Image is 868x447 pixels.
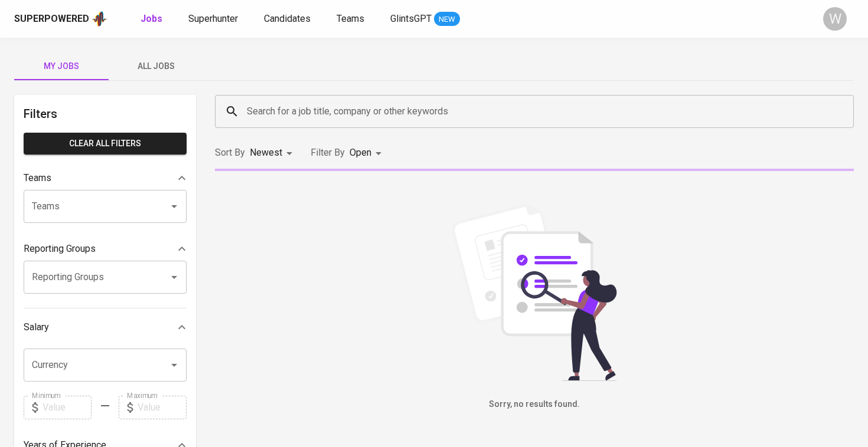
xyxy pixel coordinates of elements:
a: Jobs [141,12,165,27]
input: Value [138,396,187,419]
img: file_searching.svg [446,204,623,381]
p: Filter By [311,146,345,160]
div: Reporting Groups [24,237,187,261]
button: Clear All filters [24,133,187,155]
div: Salary [24,315,187,339]
a: GlintsGPT NEW [390,12,460,27]
span: All Jobs [116,59,196,74]
a: Superhunter [188,12,240,27]
span: NEW [434,14,460,25]
span: Candidates [264,13,311,24]
a: Superpoweredapp logo [14,10,107,28]
p: Salary [24,320,49,334]
span: Teams [337,13,364,24]
a: Teams [337,12,367,27]
p: Sort By [215,146,245,160]
p: Reporting Groups [24,242,96,256]
div: Newest [250,142,296,164]
h6: Filters [24,104,187,123]
a: Candidates [264,12,313,27]
h6: Sorry, no results found. [215,398,854,411]
div: Open [350,142,386,164]
b: Jobs [141,13,162,24]
div: W [823,7,847,31]
div: Teams [24,166,187,190]
span: Superhunter [188,13,238,24]
p: Teams [24,171,51,185]
button: Open [166,269,182,285]
button: Open [166,357,182,373]
span: My Jobs [21,59,102,74]
span: Open [350,147,371,158]
p: Newest [250,146,282,160]
span: Clear All filters [33,136,177,151]
input: Value [43,396,92,419]
span: GlintsGPT [390,13,432,24]
button: Open [166,198,182,215]
div: Superpowered [14,12,89,26]
img: app logo [92,10,107,28]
